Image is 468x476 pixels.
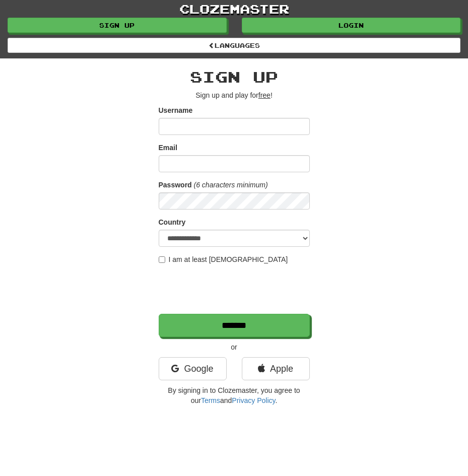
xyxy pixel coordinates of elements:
[159,105,193,115] label: Username
[8,38,460,53] a: Languages
[258,91,271,99] u: free
[159,342,310,352] p: or
[159,90,310,100] p: Sign up and play for !
[159,385,310,405] p: By signing in to Clozemaster, you agree to our and .
[159,180,192,190] label: Password
[242,18,461,33] a: Login
[159,69,310,85] h2: Sign up
[159,357,227,380] a: Google
[159,269,312,309] iframe: reCAPTCHA
[8,18,227,33] a: Sign up
[194,181,268,189] em: (6 characters minimum)
[232,396,275,404] a: Privacy Policy
[242,357,310,380] a: Apple
[159,143,177,153] label: Email
[159,254,288,264] label: I am at least [DEMOGRAPHIC_DATA]
[159,256,165,263] input: I am at least [DEMOGRAPHIC_DATA]
[201,396,220,404] a: Terms
[159,217,186,227] label: Country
